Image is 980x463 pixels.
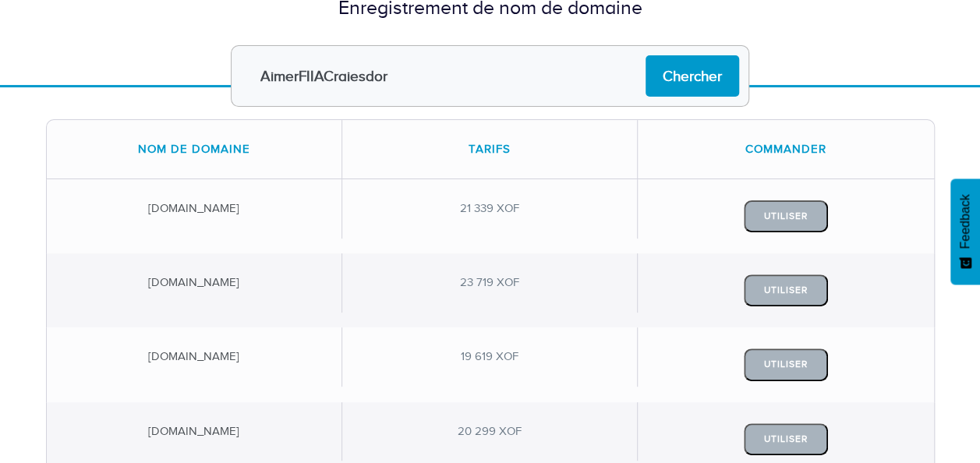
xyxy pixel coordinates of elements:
div: Commander [638,120,933,178]
div: [DOMAIN_NAME] [47,402,342,461]
button: Feedback - Afficher l’enquête [950,178,980,285]
input: Ex : ibracilinks.com [231,45,749,107]
div: Tarifs [342,120,638,178]
button: Utiliser [744,200,828,232]
button: Utiliser [744,423,828,455]
input: Chercher [646,55,739,97]
button: Utiliser [744,274,828,306]
iframe: Drift Widget Chat Controller [902,385,961,444]
div: 20 299 XOF [342,402,638,461]
div: 19 619 XOF [342,327,638,386]
div: [DOMAIN_NAME] [47,327,342,386]
div: [DOMAIN_NAME] [47,253,342,312]
button: Utiliser [744,348,828,380]
div: 23 719 XOF [342,253,638,312]
div: Nom de domaine [47,120,342,178]
div: 21 339 XOF [342,179,638,238]
span: Feedback [958,194,972,249]
div: [DOMAIN_NAME] [47,179,342,238]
